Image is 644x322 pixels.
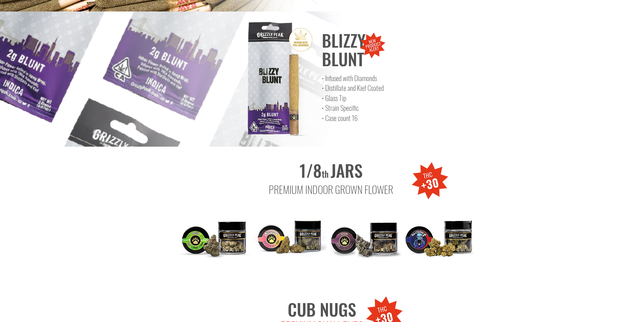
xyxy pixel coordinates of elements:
[407,158,453,204] img: thc-30.png
[322,168,329,180] span: th
[328,197,402,271] img: Grizzly_Peak_Eighth Jar_Froyo.jpg
[300,157,363,182] span: 1/8 JARS
[322,73,384,123] span: • Infused with Diamonds • Distillate and Kief Coated • Glass Tip • Strain Specific • Case count 16
[288,296,356,321] span: CUB NUGS
[322,27,365,71] span: BLIZZY BLUNT
[253,197,328,271] img: Grizzly_Peak_Eighth Jar_Lawsuit.jpg
[217,18,339,140] img: BLIZZY-BLUNT.png
[358,31,387,60] img: ALERT.png
[402,197,476,271] img: Grizzly_Peak_Eighth Jar_Big Steve OG.jpg
[269,182,393,197] span: PREMIUM INDOOR GROWN FLOWER
[177,197,252,271] img: Grizzly_Peak_Eighth Jar_Matcha.jpg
